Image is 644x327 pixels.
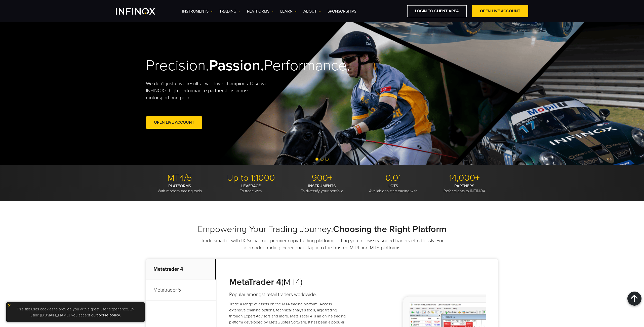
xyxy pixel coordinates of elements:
a: Instruments [182,8,213,14]
p: 0.01 [359,172,427,183]
span: Go to slide 1 [315,158,318,161]
p: To diversify your portfolio [288,183,356,194]
p: Metatrader 5 [146,280,216,301]
a: Learn [280,8,297,14]
a: OPEN LIVE ACCOUNT [472,5,528,17]
a: SPONSORSHIPS [328,8,356,14]
h3: (MT4) [229,276,349,288]
a: Open Live Account [146,116,202,129]
a: ABOUT [303,8,321,14]
p: We don't just drive results—we drive champions. Discover INFINOX’s high-performance partnerships ... [146,80,273,101]
strong: INSTRUMENTS [308,183,336,189]
p: With modern trading tools [146,183,213,194]
a: PLATFORMS [247,8,274,14]
a: LOGIN TO CLIENT AREA [407,5,467,17]
p: Metatrader 4 [146,259,216,280]
strong: PLATFORMS [168,183,191,189]
h4: Popular amongst retail traders worldwide. [229,291,349,298]
p: 14,000+ [431,172,498,183]
p: To trade with [217,183,285,194]
a: cookie policy [97,313,120,318]
strong: LOTS [388,183,398,189]
p: Trade smarter with IX Social, our premier copy-trading platform, letting you follow seasoned trad... [200,237,444,251]
span: Go to slide 2 [320,158,324,161]
p: Available to start trading with [359,183,427,194]
a: INFINOX Logo [116,8,167,15]
strong: MetaTrader 4 [229,276,281,287]
p: MT4/5 [146,172,213,183]
h2: Precision. Performance. [146,57,304,75]
a: TRADING [219,8,241,14]
p: Up to 1:1000 [217,172,285,183]
span: Go to slide 3 [326,158,329,161]
p: This site uses cookies to provide you with a great user experience. By using [DOMAIN_NAME], you a... [9,305,142,319]
strong: LEVERAGE [241,183,261,189]
h2: Empowering Your Trading Journey: [146,224,498,235]
p: Refer clients to INFINOX [431,183,498,194]
strong: PARTNERS [454,183,474,189]
strong: Passion. [209,57,264,75]
p: 900+ [288,172,356,183]
img: yellow close icon [8,304,11,307]
strong: Choosing the Right Platform [333,224,447,235]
